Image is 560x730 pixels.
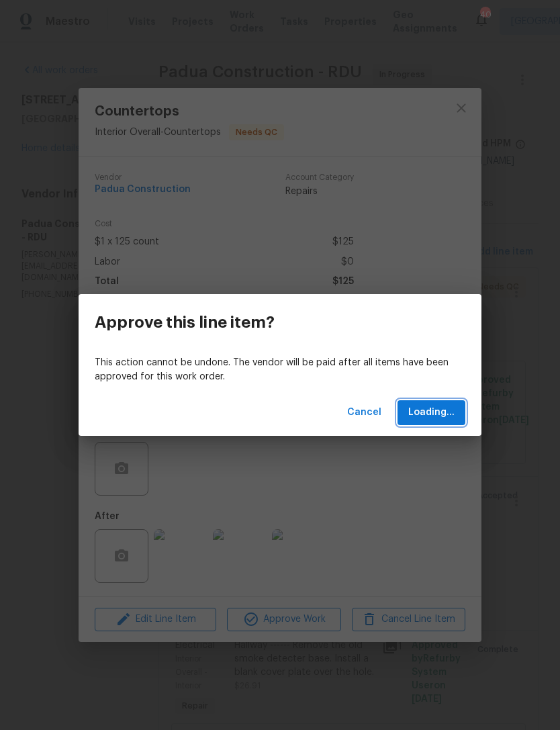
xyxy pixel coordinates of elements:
p: This action cannot be undone. The vendor will be paid after all items have been approved for this... [95,356,465,384]
button: Cancel [342,400,387,425]
span: Loading... [408,404,455,421]
button: Loading... [398,400,465,425]
h3: Approve this line item? [95,313,275,332]
span: Cancel [347,404,381,421]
